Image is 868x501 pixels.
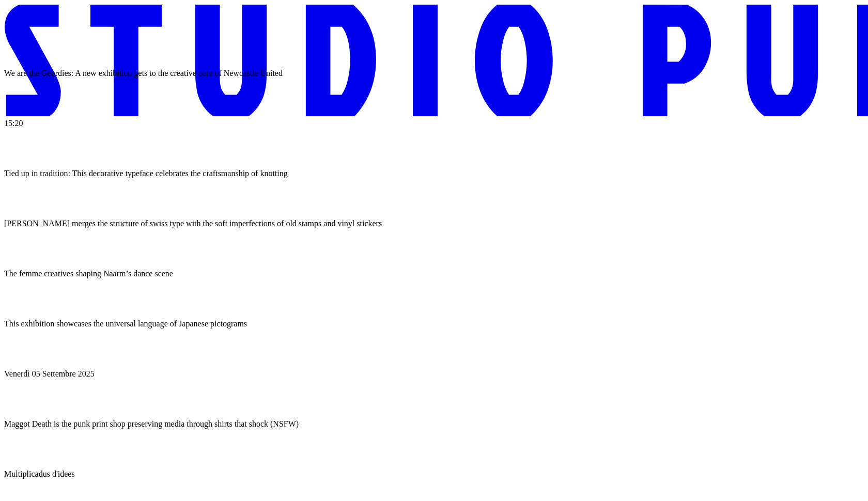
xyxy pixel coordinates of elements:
[4,319,247,328] span: This exhibition showcases the universal language of Japanese pictograms
[4,69,283,77] span: We are the Geordies: A new exhibition gets to the creative core of Newcastle United
[4,169,288,178] span: Tied up in tradition: This decorative typeface celebrates the craftsmanship of knotting
[4,369,95,378] span: Venerdì 05 Settembre 2025
[4,219,382,228] span: [PERSON_NAME] merges the structure of swiss type with the soft imperfections of old stamps and vi...
[4,419,299,428] span: Maggot Death is the punk print shop preserving media through shirts that shock (NSFW)
[4,469,75,478] span: Multiplicadus d'idees
[4,269,173,278] span: The femme creatives shaping Naarm’s dance scene
[4,119,23,128] span: 15:20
